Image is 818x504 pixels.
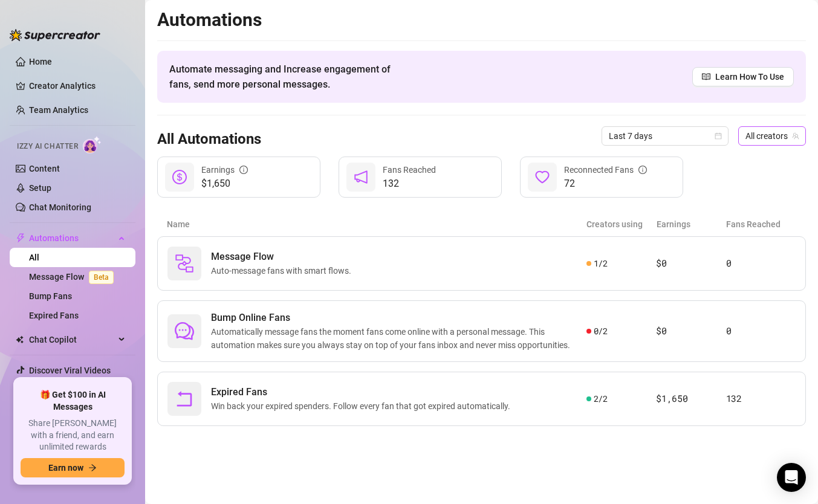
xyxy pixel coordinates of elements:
h3: All Automations [157,130,261,149]
img: logo-BBDzfeDw.svg [10,29,100,41]
div: Open Intercom Messenger [777,463,806,492]
article: Name [167,218,586,231]
button: Earn nowarrow-right [21,458,125,477]
span: 🎁 Get $100 in AI Messages [21,389,125,413]
div: Earnings [201,163,248,176]
a: Setup [29,183,51,193]
span: Automations [29,228,115,248]
span: arrow-right [88,464,97,472]
span: Automatically message fans the moment fans come online with a personal message. This automation m... [211,325,586,352]
h2: Automations [157,8,806,31]
span: rollback [175,389,194,409]
span: Learn How To Use [715,70,784,83]
article: Earnings [657,218,727,231]
img: svg%3e [175,254,194,273]
span: calendar [715,132,722,140]
span: thunderbolt [16,233,25,243]
span: 132 [383,176,436,191]
span: Share [PERSON_NAME] with a friend, and earn unlimited rewards [21,418,125,453]
span: notification [354,170,368,184]
img: AI Chatter [83,136,102,153]
span: Last 7 days [609,127,721,145]
a: Home [29,57,52,66]
span: heart [535,170,550,184]
span: comment [175,321,194,341]
span: Message Flow [211,250,356,264]
span: Automate messaging and Increase engagement of fans, send more personal messages. [169,62,402,92]
span: read [702,73,710,81]
a: Chat Monitoring [29,202,91,212]
span: dollar [172,170,187,184]
img: Chat Copilot [16,335,24,344]
span: 2 / 2 [594,392,608,405]
span: Auto-message fans with smart flows. [211,264,356,277]
span: Izzy AI Chatter [17,141,78,152]
div: Reconnected Fans [564,163,647,176]
a: Discover Viral Videos [29,366,111,375]
span: Fans Reached [383,165,436,175]
a: Team Analytics [29,105,88,115]
span: 0 / 2 [594,325,608,338]
article: $0 [656,256,725,271]
article: 0 [726,324,796,338]
span: 1 / 2 [594,257,608,270]
a: Bump Fans [29,291,72,301]
article: 0 [726,256,796,271]
span: $1,650 [201,176,248,191]
a: Message FlowBeta [29,272,118,282]
span: Earn now [48,463,83,473]
span: info-circle [239,166,248,174]
span: 72 [564,176,647,191]
span: Beta [89,271,114,284]
article: Creators using [586,218,657,231]
a: Creator Analytics [29,76,126,95]
span: All creators [745,127,799,145]
article: 132 [726,392,796,406]
span: Chat Copilot [29,330,115,349]
a: All [29,253,39,262]
span: Bump Online Fans [211,311,586,325]
a: Expired Fans [29,311,79,320]
a: Learn How To Use [692,67,794,86]
span: team [792,132,799,140]
span: Win back your expired spenders. Follow every fan that got expired automatically. [211,399,515,413]
a: Content [29,164,60,173]
article: $1,650 [656,392,725,406]
article: Fans Reached [726,218,796,231]
span: Expired Fans [211,385,515,399]
article: $0 [656,324,725,338]
span: info-circle [638,166,647,174]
